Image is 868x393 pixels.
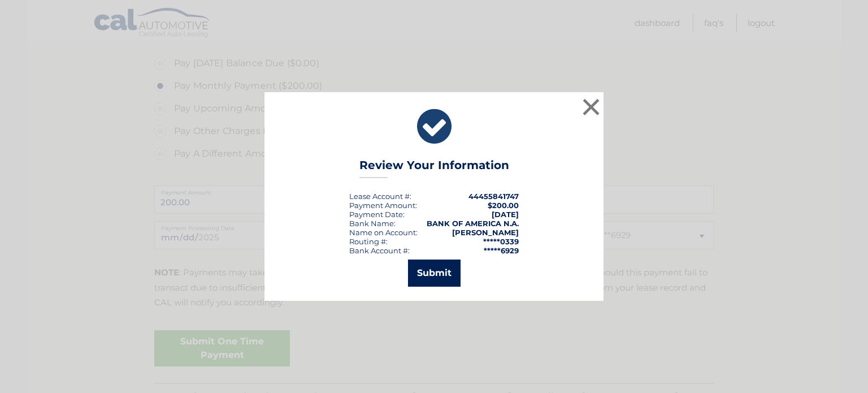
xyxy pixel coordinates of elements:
strong: [PERSON_NAME] [452,228,519,237]
div: Payment Amount: [349,201,417,210]
div: Bank Name: [349,219,396,228]
button: Submit [408,260,461,287]
div: Lease Account #: [349,192,411,201]
div: Routing #: [349,237,388,246]
span: $200.00 [488,201,519,210]
div: Bank Account #: [349,246,410,255]
button: × [580,96,602,118]
span: Payment Date [349,210,403,219]
h3: Review Your Information [359,158,509,178]
strong: BANK OF AMERICA N.A. [427,219,519,228]
div: Name on Account: [349,228,418,237]
strong: 44455841747 [468,192,519,201]
span: [DATE] [492,210,519,219]
div: : [349,210,405,219]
